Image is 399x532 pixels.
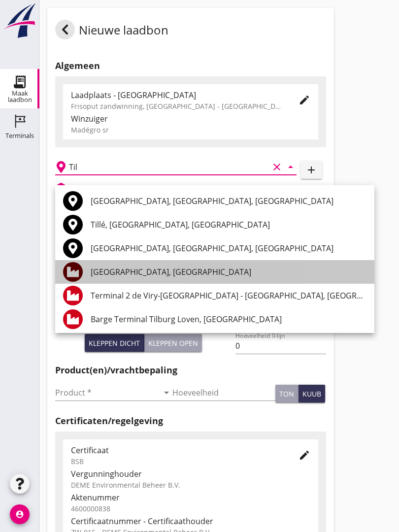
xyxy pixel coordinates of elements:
div: Aktenummer [71,492,310,503]
div: Madégro sr [71,125,310,135]
div: Certificaatnummer - Certificaathouder [71,515,310,527]
div: Terminals [5,133,34,139]
div: Nieuwe laadbon [55,20,168,43]
button: Kleppen open [144,334,202,352]
button: ton [275,385,299,402]
button: Kleppen dicht [85,334,144,352]
div: BSB [71,456,283,466]
div: Kleppen dicht [89,338,140,348]
i: edit [299,94,310,106]
div: ton [279,389,294,399]
div: 4600000838 [71,503,310,514]
div: Barge Terminal Tilburg Loven, [GEOGRAPHIC_DATA] [91,313,366,325]
i: edit [299,449,310,461]
input: Losplaats [69,159,269,175]
i: clear [271,161,283,173]
h2: Product(en)/vrachtbepaling [55,364,326,377]
div: Frisoput zandwinning, [GEOGRAPHIC_DATA] - [GEOGRAPHIC_DATA]. [71,101,283,111]
h2: Algemeen [55,59,326,72]
div: Vergunninghouder [71,468,310,480]
div: [GEOGRAPHIC_DATA], [GEOGRAPHIC_DATA], [GEOGRAPHIC_DATA] [91,242,366,254]
div: Terminal 2 de Viry-[GEOGRAPHIC_DATA] - [GEOGRAPHIC_DATA], [GEOGRAPHIC_DATA]-[GEOGRAPHIC_DATA] [91,290,366,301]
div: Tillé, [GEOGRAPHIC_DATA], [GEOGRAPHIC_DATA] [91,219,366,231]
input: Hoeveelheid [172,385,276,400]
div: Winzuiger [71,113,310,125]
input: Hoeveelheid 0-lijn [235,338,326,354]
i: account_circle [10,504,30,524]
div: [GEOGRAPHIC_DATA], [GEOGRAPHIC_DATA] [91,266,366,278]
div: [GEOGRAPHIC_DATA], [GEOGRAPHIC_DATA], [GEOGRAPHIC_DATA] [91,195,366,207]
div: Certificaat [71,444,283,456]
div: kuub [302,389,321,399]
div: Laadplaats - [GEOGRAPHIC_DATA] [71,89,283,101]
div: Kleppen open [148,338,198,348]
i: add [305,164,317,176]
i: arrow_drop_down [161,387,172,399]
button: kuub [299,385,325,402]
img: logo-small.a267ee39.svg [2,2,37,39]
h2: Beladen vaartuig [71,183,121,192]
input: Product * [55,385,159,400]
h2: Certificaten/regelgeving [55,414,326,428]
div: DEME Environmental Beheer B.V. [71,480,310,490]
i: arrow_drop_down [285,161,297,173]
